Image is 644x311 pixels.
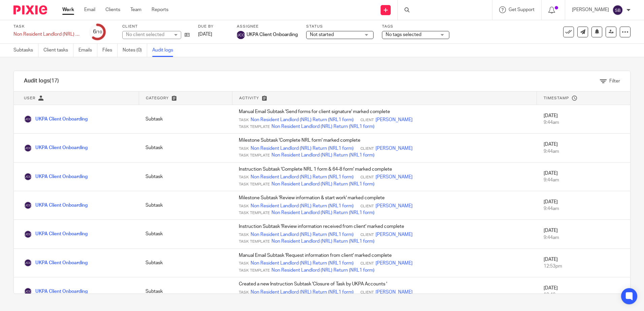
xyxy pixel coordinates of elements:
span: Client [360,261,374,266]
span: Get Support [509,7,535,12]
div: 9:44am [544,234,623,241]
a: Non Resident Landlord (NRL) Return (NRL1 form) [271,267,375,274]
td: [DATE] [537,220,630,248]
div: 9:44am [544,119,623,126]
a: Email [84,6,95,13]
span: Client [360,232,374,238]
a: [PERSON_NAME] [376,174,413,180]
a: UKPA Client Onboarding [24,289,88,294]
span: UKPA Client Onboarding [247,31,298,38]
a: [PERSON_NAME] [376,289,413,296]
span: Task [239,204,249,209]
span: Timestamp [544,96,569,100]
a: Non Resident Landlord (NRL) Return (NRL1 form) [251,203,354,209]
a: Clients [105,6,120,13]
span: Task [239,290,249,295]
a: Non Resident Landlord (NRL) Return (NRL1 form) [271,152,375,159]
span: Client [360,204,374,209]
img: UKPA Client Onboarding [24,201,32,209]
a: Files [102,44,118,57]
div: 10:46am [544,291,623,298]
a: [PERSON_NAME] [376,116,413,123]
a: Notes (0) [123,44,147,57]
td: [DATE] [537,191,630,220]
label: Assignee [237,24,298,29]
a: Non Resident Landlord (NRL) Return (NRL1 form) [251,260,354,267]
span: Task [239,175,249,180]
span: Task Template [239,210,270,216]
img: UKPA Client Onboarding [24,259,32,267]
label: Status [306,24,374,29]
a: Reports [152,6,168,13]
span: Client [360,146,374,151]
div: 12:53pm [544,263,623,270]
a: Team [130,6,141,13]
div: No client selected [126,31,170,38]
a: Non Resident Landlord (NRL) Return (NRL1 form) [251,289,354,296]
div: 6 [93,28,102,36]
td: Manual Email Subtask 'Request information from client' marked complete [232,248,537,277]
span: Task Template [239,268,270,273]
label: Task [13,24,81,29]
span: Category [146,96,169,100]
td: [DATE] [537,277,630,306]
span: Task Template [239,182,270,187]
span: [DATE] [198,32,212,37]
span: Task Template [239,153,270,158]
a: Client tasks [43,44,73,57]
a: Non Resident Landlord (NRL) Return (NRL1 form) [251,174,354,180]
a: Non Resident Landlord (NRL) Return (NRL1 form) [251,231,354,238]
p: [PERSON_NAME] [572,6,609,13]
a: Subtasks [13,44,38,57]
td: Subtask [139,134,232,162]
td: [DATE] [537,105,630,134]
img: svg%3E [612,5,623,15]
div: 9:44am [544,177,623,183]
small: /10 [96,30,102,34]
td: Manual Email Subtask 'Send forms for client signature' marked complete [232,105,537,134]
td: Subtask [139,191,232,220]
div: Non Resident Landlord (NRL) Return (NRL1 form) [13,31,81,38]
td: Subtask [139,162,232,191]
img: Pixie [13,5,47,14]
a: Non Resident Landlord (NRL) Return (NRL1 form) [271,181,375,187]
span: Client [360,117,374,123]
td: [DATE] [537,162,630,191]
span: Activity [239,96,259,100]
span: Task Template [239,124,270,130]
a: Emails [78,44,97,57]
a: UKPA Client Onboarding [24,117,88,122]
a: Non Resident Landlord (NRL) Return (NRL1 form) [251,116,354,123]
img: svg%3E [237,31,245,39]
span: Filter [609,79,620,83]
a: [PERSON_NAME] [376,203,413,209]
span: Not started [310,32,334,37]
span: Client [360,290,374,295]
span: No tags selected [386,32,421,37]
td: Instruction Subtask 'Complete NRL 1 form & 64-8 form' marked complete [232,162,537,191]
td: Subtask [139,277,232,306]
span: Task [239,261,249,266]
a: UKPA Client Onboarding [24,145,88,150]
a: Non Resident Landlord (NRL) Return (NRL1 form) [251,145,354,152]
a: Non Resident Landlord (NRL) Return (NRL1 form) [271,209,375,216]
a: UKPA Client Onboarding [24,261,88,265]
span: Task [239,232,249,238]
img: UKPA Client Onboarding [24,173,32,181]
span: Task [239,117,249,123]
span: User [24,96,35,100]
td: Subtask [139,248,232,277]
a: [PERSON_NAME] [376,145,413,152]
span: Task Template [239,239,270,244]
a: Non Resident Landlord (NRL) Return (NRL1 form) [271,238,375,245]
td: [DATE] [537,134,630,162]
a: UKPA Client Onboarding [24,203,88,208]
div: 9:44am [544,205,623,212]
a: Work [62,6,74,13]
label: Tags [382,24,449,29]
a: Audit logs [152,44,178,57]
a: UKPA Client Onboarding [24,232,88,236]
label: Due by [198,24,228,29]
img: UKPA Client Onboarding [24,144,32,152]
